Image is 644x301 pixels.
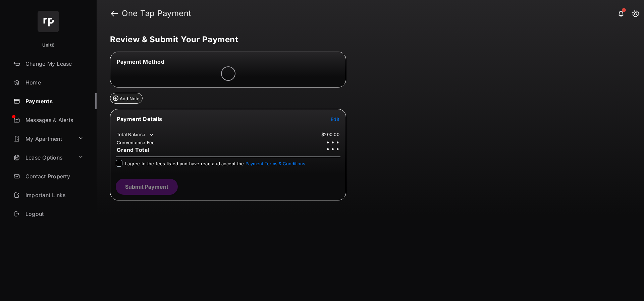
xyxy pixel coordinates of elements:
[11,112,97,128] a: Messages & Alerts
[117,116,162,122] span: Payment Details
[11,74,97,91] a: Home
[110,93,143,104] button: Add Note
[116,139,155,145] td: Convenience Fee
[110,36,625,44] h5: Review & Submit Your Payment
[42,42,54,49] p: Unit6
[116,131,155,138] td: Total Balance
[11,93,97,109] a: Payments
[321,131,340,137] td: $200.00
[11,168,97,184] a: Contact Property
[331,116,339,122] span: Edit
[122,9,192,17] strong: One Tap Payment
[116,179,178,195] button: Submit Payment
[125,161,305,166] span: I agree to the fees listed and have read and accept the
[331,116,339,122] button: Edit
[11,131,75,147] a: My Apartment
[38,11,59,32] img: svg+xml;base64,PHN2ZyB4bWxucz0iaHR0cDovL3d3dy53My5vcmcvMjAwMC9zdmciIHdpZHRoPSI2NCIgaGVpZ2h0PSI2NC...
[246,161,305,166] button: I agree to the fees listed and have read and accept the
[11,149,75,166] a: Lease Options
[11,206,97,222] a: Logout
[117,58,164,65] span: Payment Method
[11,187,86,203] a: Important Links
[117,146,149,153] span: Grand Total
[11,56,97,72] a: Change My Lease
